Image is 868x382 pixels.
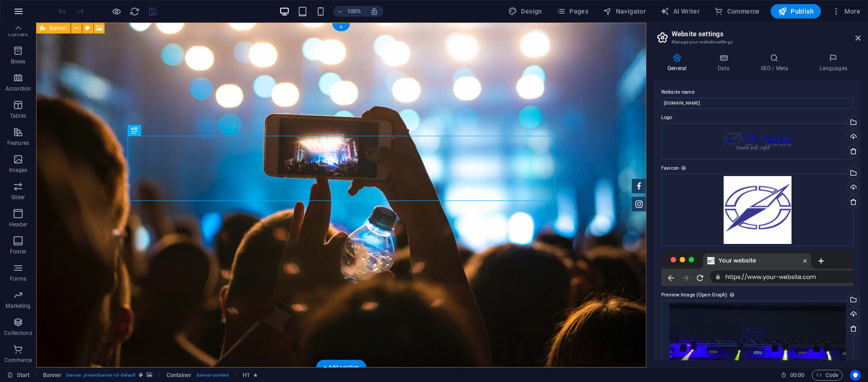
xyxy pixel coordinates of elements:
[7,139,29,147] p: Features
[243,370,250,381] span: Click to select. Double-click to edit
[603,7,646,16] span: Navigator
[747,53,806,72] h4: SEO / Meta
[4,329,32,337] p: Collections
[661,174,854,246] div: cropped-kreis-180x180.png
[65,370,135,381] span: . banner .preset-banner-v3-default
[661,290,854,301] label: Preview Image (Open Graph)
[333,6,365,17] button: 100%
[557,7,588,16] span: Pages
[11,194,25,201] p: Slider
[195,370,228,381] span: . banner-content
[850,370,861,381] button: Usercentrics
[796,372,798,378] span: :
[704,53,747,72] h4: Data
[816,370,839,381] span: Code
[657,4,703,19] button: AI Writer
[5,357,32,364] p: Commerce
[9,167,28,174] p: Images
[711,4,763,19] button: Commerce
[505,4,546,19] div: Design (Ctrl+Alt+Y)
[43,370,258,381] nav: breadcrumb
[654,53,704,72] h4: General
[672,30,861,38] h2: Website settings
[7,370,30,381] a: Click to cancel selection. Double-click to open Pages
[661,163,854,174] label: Favicon
[672,38,843,46] h3: Manage your website settings
[508,7,542,16] span: Design
[778,7,814,16] span: Publish
[661,123,854,159] div: cn-media.png
[147,372,152,377] i: This element contains a background
[790,370,804,381] span: 00 00
[139,372,143,377] i: This element is a customizable preset
[8,31,28,38] p: Content
[129,6,140,17] button: reload
[5,85,31,92] p: Accordion
[660,7,700,16] span: AI Writer
[553,4,592,19] button: Pages
[661,98,854,109] input: Name...
[11,58,26,65] p: Boxes
[167,370,192,381] span: Click to select. Double-click to edit
[832,7,860,16] span: More
[505,4,546,19] button: Design
[332,23,350,31] div: +
[43,370,62,381] span: Click to select. Double-click to edit
[10,275,26,282] p: Forms
[5,302,30,310] p: Marketing
[771,4,821,19] button: Publish
[661,87,854,98] label: Website name
[9,221,27,228] p: Header
[828,4,864,19] button: More
[370,7,378,15] i: On resize automatically adjust zoom level to fit chosen device.
[10,112,26,119] p: Tables
[714,7,760,16] span: Commerce
[253,372,258,377] i: Element contains an animation
[661,112,854,123] label: Logo
[781,370,805,381] h6: Session time
[806,53,861,72] h4: Languages
[599,4,649,19] button: Navigator
[49,25,67,31] span: Banner
[347,6,361,17] h6: 100%
[10,248,26,255] p: Footer
[316,360,367,375] div: + Add section
[812,370,843,381] button: Code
